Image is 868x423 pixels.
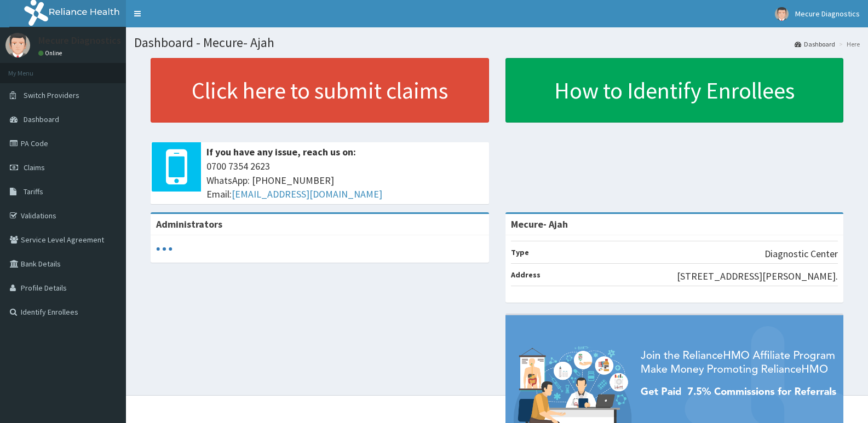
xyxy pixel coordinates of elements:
[775,7,789,21] img: User Image
[511,270,541,280] b: Address
[151,58,489,123] a: Click here to submit claims
[5,33,30,57] img: User Image
[795,39,835,49] a: Dashboard
[206,146,356,158] b: If you have any issue, reach us on:
[38,36,121,45] p: Mecure Diagnostics
[24,163,45,172] span: Claims
[764,247,838,261] p: Diagnostic Center
[24,114,59,124] span: Dashboard
[511,247,529,257] b: Type
[38,49,65,57] a: Online
[836,39,860,49] li: Here
[511,218,568,230] strong: Mecure- Ajah
[232,188,382,200] a: [EMAIL_ADDRESS][DOMAIN_NAME]
[134,36,860,50] h1: Dashboard - Mecure- Ajah
[505,58,844,123] a: How to Identify Enrollees
[677,269,838,283] p: [STREET_ADDRESS][PERSON_NAME].
[24,187,43,196] span: Tariffs
[206,159,484,201] span: 0700 7354 2623 WhatsApp: [PHONE_NUMBER] Email:
[156,218,222,230] b: Administrators
[24,90,79,100] span: Switch Providers
[795,9,860,19] span: Mecure Diagnostics
[156,241,173,257] svg: audio-loading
